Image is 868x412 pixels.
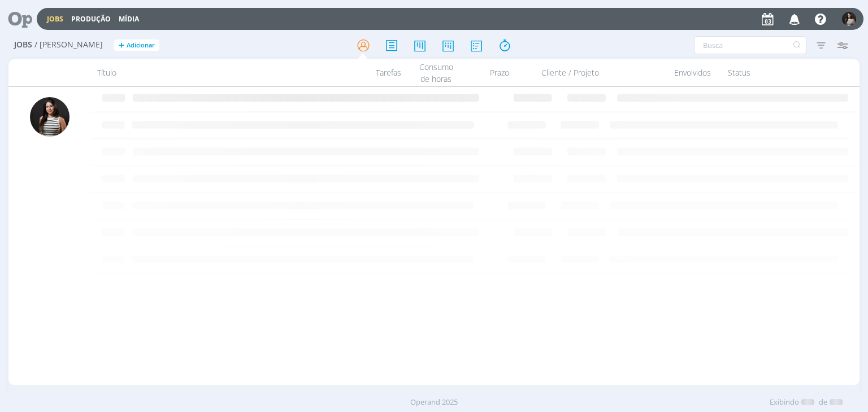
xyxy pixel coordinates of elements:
[90,59,340,86] div: Título
[665,59,721,86] div: Envolvidos
[408,59,465,86] div: Consumo de horas
[34,40,103,50] span: / [PERSON_NAME]
[71,14,111,24] a: Produção
[841,9,857,29] button: C
[721,59,817,86] div: Status
[694,36,806,54] input: Busca
[119,14,139,24] a: Mídia
[115,15,142,24] button: Mídia
[30,97,70,137] img: C
[842,12,856,26] img: C
[819,397,827,408] span: de
[127,42,155,49] span: Adicionar
[770,397,799,408] span: Exibindo
[114,40,159,51] button: +Adicionar
[14,40,32,50] span: Jobs
[44,15,67,24] button: Jobs
[47,14,63,24] a: Jobs
[340,59,408,86] div: Tarefas
[535,59,665,86] div: Cliente / Projeto
[465,59,535,86] div: Prazo
[68,15,114,24] button: Produção
[119,40,124,51] span: +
